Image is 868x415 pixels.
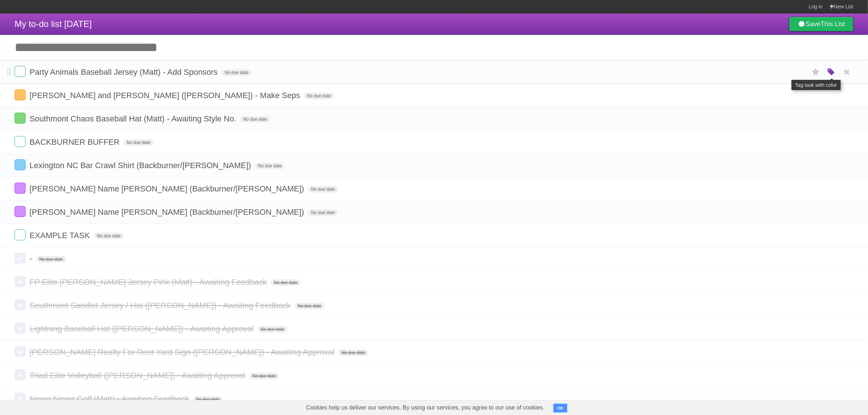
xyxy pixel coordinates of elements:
span: - [30,254,34,263]
span: No due date [304,93,334,99]
span: Never Never Golf (Matt) - Awaiting Feedback [30,394,191,403]
span: Party Animals Baseball Jersey (Matt) - Add Sponsors [30,67,219,77]
span: Cookies help us deliver our services. By using our services, you agree to our use of cookies. [299,400,552,415]
label: Done [15,346,26,357]
button: OK [553,404,568,412]
label: Done [15,89,26,100]
span: FP Elite [PERSON_NAME] Jersey Pink (Matt) - Awaiting Feedback [30,278,269,287]
label: Done [15,253,26,264]
span: Southmont Chaos Baseball Hat (Matt) - Awaiting Style No. [30,114,238,123]
a: SaveThis List [789,17,853,31]
label: Done [15,369,26,380]
label: Done [15,229,26,240]
span: No due date [308,186,338,193]
span: Lightning Baseball Hat ([PERSON_NAME]) - Awaiting Approval [30,324,256,333]
label: Done [15,66,26,77]
span: No due date [249,373,279,379]
label: Done [15,136,26,147]
span: No due date [240,116,270,123]
span: [PERSON_NAME] and [PERSON_NAME] ([PERSON_NAME]) - Make Seps [30,91,302,100]
span: No due date [339,349,368,356]
label: Done [15,159,26,170]
span: EXAMPLE TASK [30,231,92,240]
span: No due date [255,163,285,169]
span: My to-do list [DATE] [15,19,92,29]
span: No due date [222,69,251,76]
span: [PERSON_NAME] Name [PERSON_NAME] (Backburner/[PERSON_NAME]) [30,184,306,193]
span: [PERSON_NAME] Name [PERSON_NAME] (Backburner/[PERSON_NAME]) [30,207,306,217]
label: Done [15,323,26,334]
label: Star task [809,66,823,78]
span: No due date [271,279,300,286]
label: Done [15,393,26,404]
span: Lexington NC Bar Crawl Shirt (Backburner/[PERSON_NAME]) [30,161,253,170]
label: Done [15,276,26,287]
label: Done [15,113,26,124]
span: Triad Elite Volleyball ([PERSON_NAME]) - Awaiting Approval [30,371,247,380]
span: BACKBURNER BUFFER [30,137,121,147]
span: No due date [308,209,338,216]
b: This List [821,20,845,28]
span: No due date [295,303,324,309]
label: Done [15,299,26,310]
span: No due date [193,396,223,403]
span: No due date [258,326,287,333]
span: No due date [94,233,124,239]
span: No due date [36,256,66,263]
span: [PERSON_NAME] Realty For Rent Yard Sign ([PERSON_NAME]) - Awaiting Approval [30,348,336,357]
label: Done [15,183,26,194]
span: No due date [124,139,153,146]
span: Southmont Sandlot Jersey / Hat ([PERSON_NAME]) - Awaiting Feedback [30,301,292,310]
label: Done [15,206,26,217]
